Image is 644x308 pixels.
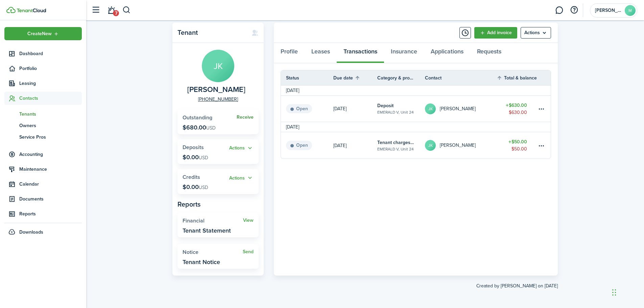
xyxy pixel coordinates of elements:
[274,43,305,63] a: Profile
[4,207,82,220] a: Reports
[281,123,304,131] td: [DATE]
[172,276,558,289] created-at: Created by [PERSON_NAME] on [DATE]
[333,96,377,122] a: [DATE]
[243,218,254,223] a: View
[553,2,566,19] a: Messaging
[183,154,208,161] p: $0.00
[105,2,118,19] a: Notifications
[19,80,82,87] span: Leasing
[229,174,254,182] widget-stats-action: Actions
[286,141,312,150] status: Open
[281,74,333,81] th: Status
[177,29,245,37] panel-main-title: Tenant
[89,4,102,17] button: Open sidebar
[497,96,537,122] a: $630.00$630.00
[187,86,245,94] span: John Knowles
[440,106,476,112] table-profile-info-text: [PERSON_NAME]
[229,144,254,152] button: Open menu
[425,103,436,114] avatar-text: JK
[229,174,254,182] button: Open menu
[425,96,497,122] a: JK[PERSON_NAME]
[538,141,546,149] button: Open menu
[183,143,204,151] span: Deposits
[4,131,82,143] a: Service Pros
[243,249,254,255] a: Send
[19,95,82,102] span: Contacts
[229,144,254,152] button: Actions
[459,27,471,39] button: Timeline
[425,74,497,81] th: Contact
[113,10,119,16] span: 7
[610,276,644,308] iframe: Chat Widget
[19,111,82,118] span: Tenants
[4,108,82,120] a: Tenants
[333,105,347,112] p: [DATE]
[470,43,508,63] a: Requests
[511,145,527,152] table-amount-description: $50.00
[377,139,415,146] table-info-title: Tenant charges & fees
[199,154,208,161] span: USD
[19,122,82,129] span: Owners
[424,43,470,63] a: Applications
[4,27,82,40] button: Open menu
[202,50,234,82] avatar-text: JK
[333,132,377,159] a: [DATE]
[625,5,636,16] avatar-text: M
[425,140,436,151] avatar-text: JK
[377,146,414,152] table-subtitle: EMERALD V, Unit 24
[440,143,476,148] table-profile-info-text: [PERSON_NAME]
[281,132,333,159] a: Open
[509,109,527,116] table-amount-description: $630.00
[183,249,243,255] widget-stats-title: Notice
[237,115,254,120] a: Receive
[521,27,551,39] menu-btn: Actions
[281,87,304,94] td: [DATE]
[183,173,200,181] span: Credits
[425,132,497,159] a: JK[PERSON_NAME]
[19,134,82,141] span: Service Pros
[177,199,259,209] panel-main-subtitle: Reports
[183,114,212,121] span: Outstanding
[183,259,220,265] widget-stats-description: Tenant Notice
[506,102,527,109] table-amount-title: $630.00
[474,27,517,39] a: Add invoice
[19,181,82,188] span: Calendar
[19,166,82,173] span: Maintenance
[4,120,82,131] a: Owners
[206,124,216,132] span: USD
[19,195,82,203] span: Documents
[27,31,52,36] span: Create New
[286,104,312,114] status: Open
[384,43,424,63] a: Insurance
[568,4,580,16] button: Open resource center
[19,151,82,158] span: Accounting
[198,96,238,103] a: [PHONE_NUMBER]
[377,74,425,81] th: Category & property
[19,65,82,72] span: Portfolio
[199,184,208,191] span: USD
[4,47,82,60] a: Dashboard
[508,138,527,145] table-amount-title: $50.00
[183,184,208,190] p: $0.00
[333,142,347,149] p: [DATE]
[521,27,551,39] button: Open menu
[595,8,622,13] span: Miriam
[377,132,425,159] a: Tenant charges & feesEMERALD V, Unit 24
[17,8,46,13] img: TenantCloud
[281,96,333,122] a: Open
[377,102,393,109] table-info-title: Deposit
[183,227,231,234] widget-stats-description: Tenant Statement
[377,109,414,115] table-subtitle: EMERALD V, Unit 24
[19,50,82,57] span: Dashboard
[19,210,82,217] span: Reports
[612,282,616,303] div: Drag
[122,4,131,16] button: Search
[497,132,537,159] a: $50.00$50.00
[19,229,43,236] span: Downloads
[305,43,337,63] a: Leases
[6,7,16,13] img: TenantCloud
